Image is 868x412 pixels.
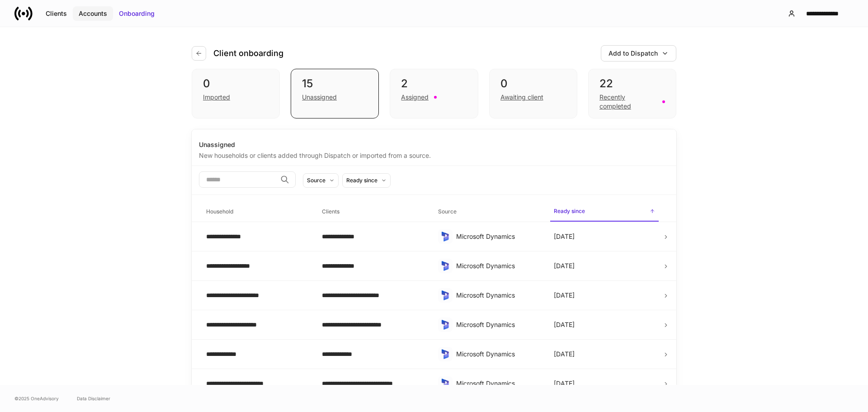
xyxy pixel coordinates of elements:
[554,379,575,388] p: [DATE]
[302,93,337,102] div: Unassigned
[291,69,379,118] div: 15Unassigned
[79,9,107,18] div: Accounts
[401,76,467,91] div: 2
[456,232,539,241] div: Microsoft Dynamics
[307,176,325,185] div: Source
[303,173,339,188] button: Source
[456,379,539,388] div: Microsoft Dynamics
[438,207,457,216] h6: Source
[401,93,429,102] div: Assigned
[322,207,340,216] h6: Clients
[599,93,657,111] div: Recently completed
[199,149,669,160] div: New households or clients added through Dispatch or imported from a source.
[77,395,110,402] a: Data Disclaimer
[500,76,566,91] div: 0
[113,6,160,21] button: Onboarding
[599,76,665,91] div: 22
[390,69,478,118] div: 2Assigned
[440,231,451,242] img: sIOyOZvWb5kUEAwh5D03bPzsWHrUXBSdsWHDhg8Ma8+nBQBvlija69eFAv+snJUCyn8AqO+ElBnIpgMAAAAASUVORK5CYII=
[46,9,67,18] div: Clients
[206,207,233,216] h6: Household
[440,378,451,389] img: sIOyOZvWb5kUEAwh5D03bPzsWHrUXBSdsWHDhg8Ma8+nBQBvlija69eFAv+snJUCyn8AqO+ElBnIpgMAAAAASUVORK5CYII=
[588,69,676,118] div: 22Recently completed
[203,93,230,102] div: Imported
[440,319,451,330] img: sIOyOZvWb5kUEAwh5D03bPzsWHrUXBSdsWHDhg8Ma8+nBQBvlija69eFAv+snJUCyn8AqO+ElBnIpgMAAAAASUVORK5CYII=
[440,290,451,301] img: sIOyOZvWb5kUEAwh5D03bPzsWHrUXBSdsWHDhg8Ma8+nBQBvlija69eFAv+snJUCyn8AqO+ElBnIpgMAAAAASUVORK5CYII=
[550,202,659,222] span: Ready since
[609,49,658,58] div: Add to Dispatch
[554,291,575,300] p: [DATE]
[554,207,585,215] h6: Ready since
[192,69,280,118] div: 0Imported
[554,261,575,270] p: [DATE]
[203,203,311,221] span: Household
[456,350,539,359] div: Microsoft Dynamics
[554,320,575,329] p: [DATE]
[40,6,73,21] button: Clients
[14,395,59,402] span: © 2025 OneAdvisory
[601,45,676,62] button: Add to Dispatch
[342,173,391,188] button: Ready since
[554,350,575,359] p: [DATE]
[489,69,577,118] div: 0Awaiting client
[500,93,543,102] div: Awaiting client
[302,76,368,91] div: 15
[199,140,669,149] div: Unassigned
[73,6,113,21] button: Accounts
[346,176,377,185] div: Ready since
[318,203,427,221] span: Clients
[456,291,539,300] div: Microsoft Dynamics
[440,260,451,271] img: sIOyOZvWb5kUEAwh5D03bPzsWHrUXBSdsWHDhg8Ma8+nBQBvlija69eFAv+snJUCyn8AqO+ElBnIpgMAAAAASUVORK5CYII=
[119,9,155,18] div: Onboarding
[554,232,575,241] p: [DATE]
[434,203,543,221] span: Source
[456,320,539,329] div: Microsoft Dynamics
[456,261,539,270] div: Microsoft Dynamics
[213,48,283,59] h4: Client onboarding
[203,76,269,91] div: 0
[440,349,451,360] img: sIOyOZvWb5kUEAwh5D03bPzsWHrUXBSdsWHDhg8Ma8+nBQBvlija69eFAv+snJUCyn8AqO+ElBnIpgMAAAAASUVORK5CYII=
